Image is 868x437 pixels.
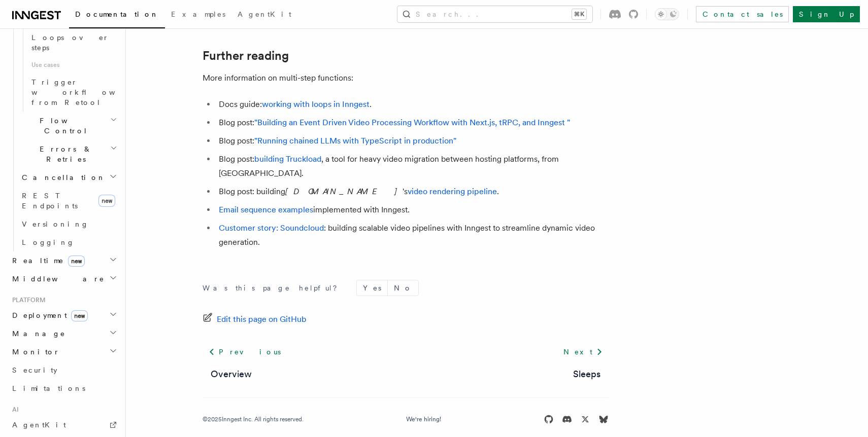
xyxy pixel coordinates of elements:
a: Contact sales [696,6,789,22]
span: Middleware [8,274,105,284]
button: Search...⌘K [397,6,592,22]
a: "Running chained LLMs with TypeScript in production" [254,136,456,145]
span: Monitor [8,347,60,357]
button: Realtimenew [8,251,119,270]
span: Examples [171,10,225,18]
a: Logging [18,233,119,251]
a: Examples [165,3,231,27]
a: Next [557,343,609,361]
button: Deploymentnew [8,306,119,324]
a: Versioning [18,215,119,233]
li: Blog post: , a tool for heavy video migration between hosting platforms, from [GEOGRAPHIC_DATA]. [216,152,609,180]
span: REST Endpoints [22,192,78,210]
a: building Truckload [254,154,321,164]
a: working with loops in Inngest [262,99,370,109]
a: Trigger workflows from Retool [27,73,119,112]
a: Further reading [203,49,289,63]
button: Cancellation [18,168,119,187]
span: Logging [22,238,75,246]
span: AgentKit [238,10,291,18]
span: new [98,195,115,207]
li: Blog post: [216,134,609,148]
a: Loops over steps [27,28,119,57]
a: AgentKit [8,416,119,434]
span: new [68,256,85,267]
button: Monitor [8,343,119,361]
span: Documentation [75,10,159,18]
a: "Building an Event Driven Video Processing Workflow with Next.js, tRPC, and Inngest " [254,118,570,127]
a: Documentation [69,3,165,28]
p: More information on multi-step functions: [203,71,609,85]
li: Blog post: [216,116,609,130]
a: Previous [203,343,286,361]
a: REST Endpointsnew [18,187,119,215]
button: Manage [8,324,119,343]
a: Overview [211,367,252,381]
span: Loops over steps [31,33,109,52]
a: Edit this page on GitHub [203,312,307,326]
li: implemented with Inngest. [216,203,609,217]
p: Was this page helpful? [203,283,344,293]
button: Middleware [8,270,119,288]
button: Errors & Retries [18,140,119,168]
button: No [388,280,418,296]
span: AI [8,406,19,414]
button: Toggle dark mode [655,8,679,20]
kbd: ⌘K [572,9,586,19]
a: Customer story: Soundcloud [219,223,324,233]
span: new [71,310,88,321]
li: Docs guide: . [216,97,609,112]
span: AgentKit [12,421,66,429]
span: Edit this page on GitHub [217,312,307,326]
span: Use cases [27,57,119,73]
li: : building scalable video pipelines with Inngest to streamline dynamic video generation. [216,221,609,249]
a: Limitations [8,379,119,397]
span: Realtime [8,256,85,266]
a: Security [8,361,119,379]
span: Versioning [22,220,89,228]
div: © 2025 Inngest Inc. All rights reserved. [203,415,304,423]
a: We're hiring! [406,415,441,423]
span: Errors & Retries [18,144,110,164]
a: video rendering pipeline [408,187,497,196]
button: Flow Control [18,112,119,140]
span: Flow Control [18,116,110,136]
span: Manage [8,329,65,339]
a: Sign Up [793,6,860,22]
span: Security [12,366,57,374]
span: Platform [8,296,46,304]
span: Limitations [12,384,85,392]
a: AgentKit [231,3,297,27]
button: Yes [357,280,387,296]
li: Blog post: building 's . [216,185,609,199]
span: Trigger workflows from Retool [31,78,143,106]
span: Deployment [8,310,88,320]
a: Sleeps [573,367,600,381]
a: Email sequence examples [219,205,313,214]
span: Cancellation [18,172,106,183]
em: [DOMAIN_NAME] [285,187,403,196]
